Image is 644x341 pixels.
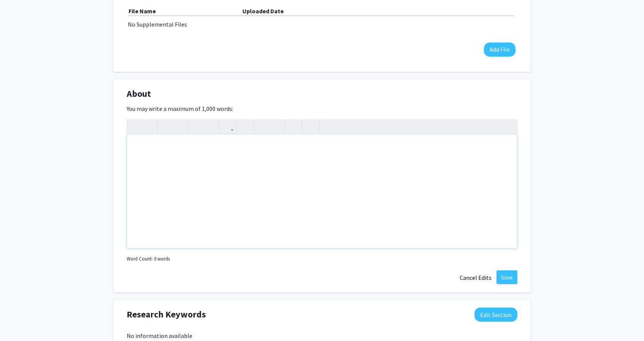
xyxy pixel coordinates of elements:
span: Research Keywords [127,308,206,321]
button: Save [496,270,517,284]
button: Undo (Ctrl + Z) [129,120,142,133]
button: Subscript [204,120,217,133]
button: Ordered list [269,120,283,133]
button: Insert Image [239,120,252,133]
button: Emphasis (Ctrl + I) [173,120,186,133]
button: Cancel Edits [455,270,496,285]
div: No information available [127,331,517,340]
button: Remove format [287,120,300,133]
button: Link [221,120,234,133]
button: Redo (Ctrl + Y) [142,120,156,133]
button: Edit Research Keywords [474,308,517,322]
button: Add File [484,43,515,57]
button: Unordered list [256,120,269,133]
span: About [127,87,151,101]
label: You may write a maximum of 1,000 words: [127,104,233,113]
button: Superscript [190,120,204,133]
div: No Supplemental Files [128,20,516,29]
button: Insert horizontal rule [304,120,317,133]
div: Note to users with screen readers: Please deactivate our accessibility plugin for this page as it... [127,134,517,248]
small: Word Count: 0 words [127,255,170,262]
iframe: Chat [6,307,32,335]
b: Uploaded Date [242,7,284,15]
b: File Name [129,7,156,15]
button: Fullscreen [502,120,515,133]
button: Strong (Ctrl + B) [160,120,173,133]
